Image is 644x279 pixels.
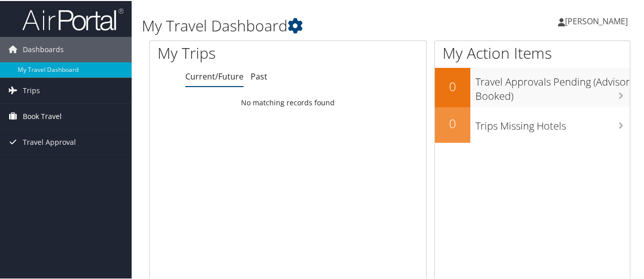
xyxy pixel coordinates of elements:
[23,103,62,128] span: Book Travel
[558,5,638,35] a: [PERSON_NAME]
[157,42,303,63] h1: My Trips
[565,15,628,26] span: [PERSON_NAME]
[251,70,267,81] a: Past
[23,77,40,102] span: Trips
[150,93,426,111] td: No matching records found
[435,67,630,106] a: 0Travel Approvals Pending (Advisor Booked)
[22,7,124,30] img: airportal-logo.png
[142,14,472,35] h1: My Travel Dashboard
[435,106,630,142] a: 0Trips Missing Hotels
[435,114,470,131] h2: 0
[23,129,76,154] span: Travel Approval
[23,36,64,61] span: Dashboards
[435,77,470,94] h2: 0
[475,113,630,132] h3: Trips Missing Hotels
[185,70,244,81] a: Current/Future
[435,42,630,63] h1: My Action Items
[475,69,630,102] h3: Travel Approvals Pending (Advisor Booked)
